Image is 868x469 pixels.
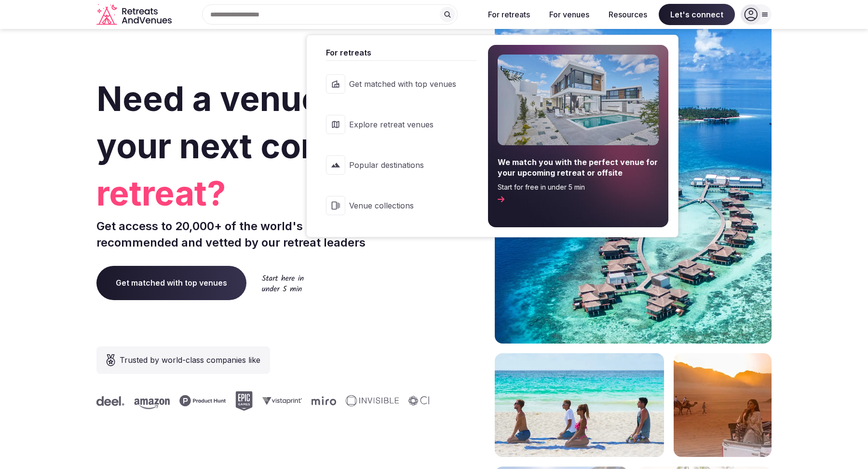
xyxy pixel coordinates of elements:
[96,266,246,300] a: Get matched with top venues
[480,4,538,25] button: For retreats
[316,105,476,144] a: Explore retreat venues
[120,354,260,366] span: Trusted by world-class companies like
[316,65,476,103] a: Get matched with top venues
[95,396,123,406] svg: Deel company logo
[349,79,456,89] span: Get matched with top venues
[326,47,476,58] span: For retreats
[316,186,476,225] a: Venue collections
[349,200,456,211] span: Venue collections
[601,4,655,25] button: Resources
[542,4,597,25] button: For venues
[498,55,659,145] img: For retreats
[96,4,174,26] a: Visit the homepage
[495,353,664,457] img: yoga on tropical beach
[498,182,659,192] span: Start for free in under 5 min
[234,391,251,411] svg: Epic Games company logo
[344,395,397,407] svg: Invisible company logo
[96,4,174,26] svg: Retreats and Venues company logo
[659,4,735,25] span: Let's connect
[262,275,304,291] img: Start here in under 5 min
[96,218,430,250] p: Get access to 20,000+ of the world's top retreat venues recommended and vetted by our retreat lea...
[488,45,668,227] a: We match you with the perfect venue for your upcoming retreat or offsiteStart for free in under 5...
[349,119,456,130] span: Explore retreat venues
[310,396,335,405] svg: Miro company logo
[316,146,476,184] a: Popular destinations
[261,397,300,405] svg: Vistaprint company logo
[96,78,413,166] span: Need a venue for your next company
[349,160,456,170] span: Popular destinations
[498,157,659,179] span: We match you with the perfect venue for your upcoming retreat or offsite
[96,170,430,217] span: retreat?
[674,353,772,457] img: woman sitting in back of truck with camels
